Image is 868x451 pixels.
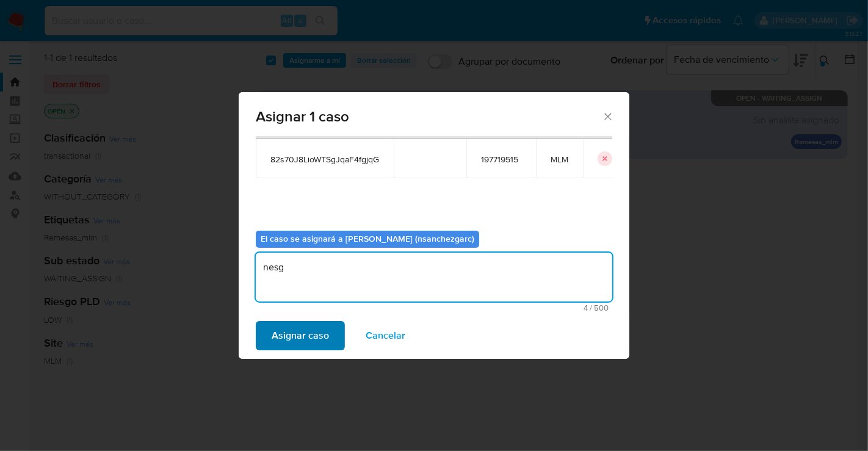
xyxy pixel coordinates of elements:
span: MLM [551,154,568,165]
button: Asignar caso [256,321,345,350]
span: Asignar caso [272,322,329,349]
button: icon-button [598,151,612,166]
button: Cancelar [350,321,421,350]
div: assign-modal [239,92,629,359]
textarea: nesg [256,253,612,301]
button: Cerrar ventana [602,110,613,121]
b: El caso se asignará a [PERSON_NAME] (nsanchezgarc) [261,233,474,245]
span: Cancelar [366,322,405,349]
span: 82s70J8LioWTSgJqaF4fgjqG [270,154,379,165]
span: Máximo 500 caracteres [259,304,609,312]
span: Asignar 1 caso [256,109,602,124]
span: 197719515 [481,154,521,165]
